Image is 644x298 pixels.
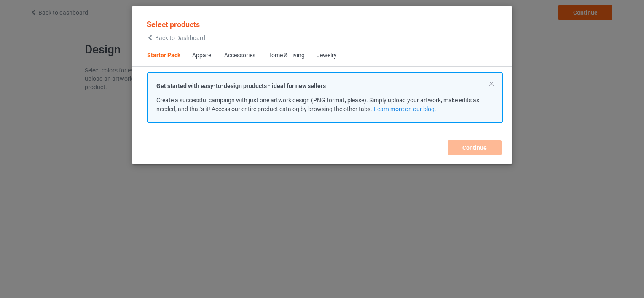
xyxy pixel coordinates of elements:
[156,82,326,89] strong: Get started with easy-to-design products - ideal for new sellers
[141,45,186,66] span: Starter Pack
[192,51,212,60] div: Apparel
[147,20,200,29] span: Select products
[224,51,255,60] div: Accessories
[317,51,337,60] div: Jewelry
[156,97,479,112] span: Create a successful campaign with just one artwork design (PNG format, please). Simply upload you...
[267,51,305,60] div: Home & Living
[155,35,205,41] span: Back to Dashboard
[374,106,436,112] a: Learn more on our blog.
